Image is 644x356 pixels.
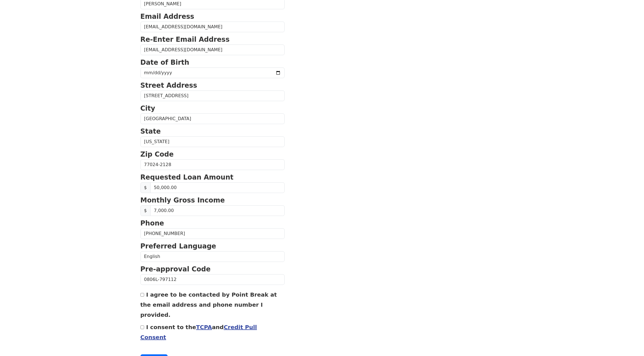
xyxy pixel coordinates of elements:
input: Zip Code [140,159,285,170]
strong: City [140,104,155,112]
input: Phone [140,228,285,239]
input: Monthly Gross Income [150,205,285,216]
strong: Re-Enter Email Address [140,36,230,43]
p: Monthly Gross Income [140,195,285,205]
span: $ [140,205,151,216]
input: Street Address [140,90,285,101]
label: I consent to the and [140,324,257,341]
strong: State [140,127,161,135]
strong: Date of Birth [140,59,189,66]
input: Requested Loan Amount [150,182,285,193]
strong: Preferred Language [140,242,216,250]
strong: Phone [140,219,164,227]
strong: Pre-approval Code [140,265,211,273]
label: I agree to be contacted by Point Break at the email address and phone number I provided. [140,291,277,318]
input: Email Address [140,22,285,32]
a: TCPA [196,324,212,331]
input: City [140,113,285,124]
input: Re-Enter Email Address [140,45,285,55]
input: Pre-approval Code [140,274,285,285]
strong: Email Address [140,13,194,20]
span: $ [140,182,151,193]
strong: Zip Code [140,150,174,158]
strong: Street Address [140,82,197,89]
strong: Requested Loan Amount [140,173,234,181]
